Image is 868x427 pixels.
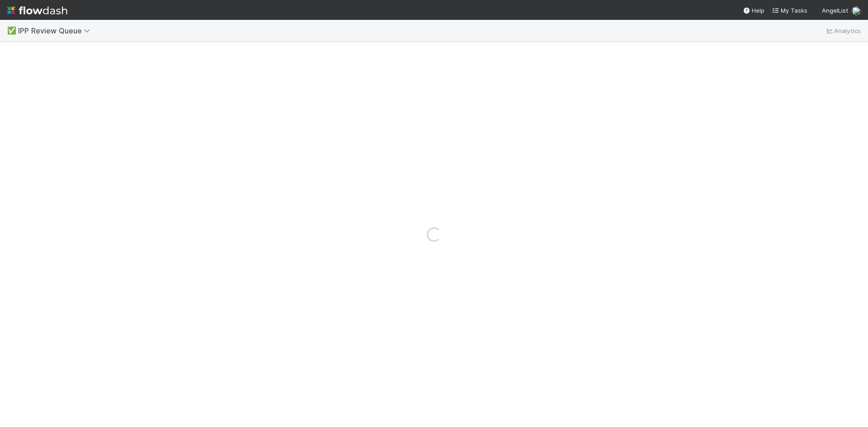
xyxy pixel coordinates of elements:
a: Analytics [825,25,861,36]
div: Help [743,6,764,15]
span: ✅ [7,27,16,34]
span: AngelList [822,7,848,14]
a: My Tasks [772,6,807,15]
img: logo-inverted-e16ddd16eac7371096b0.svg [7,3,67,18]
span: IPP Review Queue [18,26,94,35]
span: My Tasks [772,7,807,14]
img: avatar_0c8687a4-28be-40e9-aba5-f69283dcd0e7.png [852,6,861,15]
